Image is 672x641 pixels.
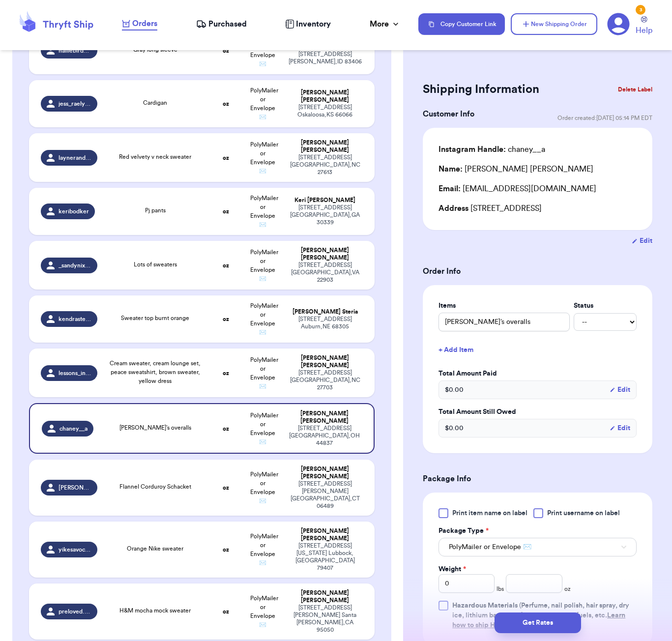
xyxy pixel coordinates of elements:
div: [STREET_ADDRESS] [GEOGRAPHIC_DATA] , VA 22903 [288,262,363,284]
div: [PERSON_NAME] [PERSON_NAME] [288,589,363,604]
strong: oz [223,155,229,161]
div: [PERSON_NAME] [PERSON_NAME] [288,466,363,480]
div: [PERSON_NAME] [PERSON_NAME] [288,89,363,104]
div: [STREET_ADDRESS] Auburn , NE 68305 [288,316,363,330]
span: Hazardous Materials [452,602,518,609]
span: Address [438,204,468,212]
span: jess_raelynn4 [58,100,91,108]
span: PolyMailer or Envelope ✉️ [250,595,278,628]
a: Help [636,16,652,36]
div: [PERSON_NAME] [PERSON_NAME] [288,354,363,369]
span: Instagram Handle: [438,146,506,153]
button: Delete Label [614,79,656,100]
div: [PERSON_NAME] [PERSON_NAME] [288,527,363,542]
div: [STREET_ADDRESS] [GEOGRAPHIC_DATA] , OH 44837 [288,425,362,447]
div: [STREET_ADDRESS] [GEOGRAPHIC_DATA] , GA 30339 [288,204,363,226]
span: PolyMailer or Envelope ✉️ [250,412,278,445]
span: kendrasteria2024 [58,315,91,323]
span: Pj pants [145,207,166,213]
h3: Customer Info [423,108,474,120]
button: New Shipping Order [511,13,597,35]
span: Cardigan [143,100,167,106]
div: [PERSON_NAME] Steria [288,308,363,316]
span: Orange Nike sweater [127,546,183,552]
a: Purchased [196,18,247,30]
span: Name: [438,165,463,173]
strong: oz [223,48,229,54]
span: (Perfume, nail polish, hair spray, dry ice, lithium batteries, firearms, lighters, fuels, etc. ) [452,602,629,629]
span: [PERSON_NAME].m_05 [58,484,91,492]
label: Total Amount Still Owed [438,407,637,417]
span: Print item name on label [452,508,527,518]
span: preloved.and.borrowed [58,608,91,615]
strong: oz [223,101,229,107]
a: Inventory [285,18,331,30]
span: Print username on label [547,508,620,518]
span: Lots of sweaters [134,262,177,267]
label: Weight [438,564,466,574]
button: Edit [610,423,630,433]
span: laynerandolphh [58,154,91,162]
span: Inventory [296,18,331,30]
span: PolyMailer or Envelope ✉️ [250,533,278,566]
div: [EMAIL_ADDRESS][DOMAIN_NAME] [438,183,637,195]
span: $ 0.00 [445,423,464,433]
button: Edit [632,236,652,246]
span: halliebirdykate [58,47,91,55]
div: [PERSON_NAME] [PERSON_NAME] [438,163,593,175]
span: $ 0.00 [445,385,464,395]
div: Keri [PERSON_NAME] [288,197,363,204]
span: Purchased [208,18,247,30]
a: 3 [607,13,630,35]
div: [STREET_ADDRESS] [PERSON_NAME] , ID 83406 [288,51,363,65]
strong: oz [223,208,229,214]
span: PolyMailer or Envelope ✉️ [250,142,278,174]
div: More [370,18,401,30]
button: + Add Item [435,339,641,361]
span: keribodker [58,207,89,215]
button: Get Rates [495,612,581,633]
strong: oz [223,370,229,376]
span: Cream sweater, cream lounge set, peace sweatshirt, brown sweater, yellow dress [110,360,201,384]
h3: Order Info [423,265,652,277]
span: _sandynixon [58,262,91,269]
span: Sweater top burnt orange [121,315,189,321]
label: Status [574,301,637,311]
span: PolyMailer or Envelope ✉️ [250,303,278,335]
span: Red velvety v neck sweater [119,154,191,160]
div: [STREET_ADDRESS][PERSON_NAME] Santa [PERSON_NAME] , CA 95050 [288,604,363,634]
div: chaney__a [438,144,545,155]
h3: Package Info [423,473,652,485]
span: lbs [497,585,504,593]
button: PolyMailer or Envelope ✉️ [438,538,637,556]
span: H&M mocha mock sweater [119,608,191,613]
span: Flannel Corduroy Schacket [119,484,191,490]
span: Help [636,25,652,36]
span: PolyMailer or Envelope ✉️ [250,471,278,504]
span: Order created: [DATE] 05:14 PM EDT [557,114,652,122]
span: PolyMailer or Envelope ✉️ [250,87,278,120]
span: lessons_in_lipstick [58,369,91,377]
div: [PERSON_NAME] [PERSON_NAME] [288,139,363,154]
label: Total Amount Paid [438,369,637,379]
span: oz [564,585,571,593]
span: [PERSON_NAME]’s overalls [119,425,191,431]
button: Edit [610,385,630,395]
span: Orders [132,18,157,29]
strong: oz [223,426,229,432]
div: 3 [636,5,645,15]
strong: oz [223,609,229,614]
div: [STREET_ADDRESS][US_STATE] Lubbock , [GEOGRAPHIC_DATA] 79407 [288,542,363,572]
div: [PERSON_NAME] [PERSON_NAME] [288,410,362,425]
strong: oz [223,485,229,491]
span: PolyMailer or Envelope ✉️ [250,249,278,282]
div: [PERSON_NAME] [PERSON_NAME] [288,247,363,262]
div: [STREET_ADDRESS] Oskaloosa , KS 66066 [288,104,363,118]
div: [STREET_ADDRESS][PERSON_NAME] [GEOGRAPHIC_DATA] , CT 06489 [288,480,363,510]
div: [STREET_ADDRESS] [438,203,637,214]
h2: Shipping Information [423,82,539,97]
span: PolyMailer or Envelope ✉️ [250,357,278,389]
strong: oz [223,262,229,268]
strong: oz [223,547,229,553]
span: chaney__a [59,425,88,433]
